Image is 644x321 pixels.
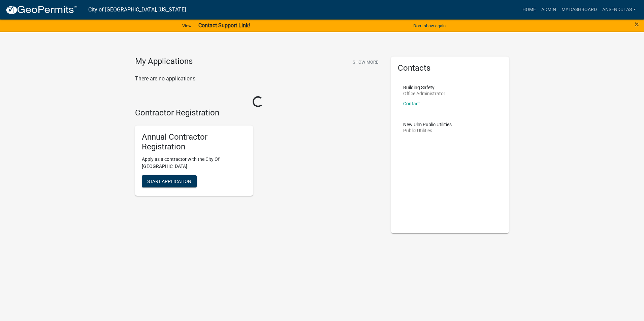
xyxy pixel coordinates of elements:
[88,4,186,15] a: City of [GEOGRAPHIC_DATA], [US_STATE]
[635,20,639,28] button: Close
[559,3,600,16] a: My Dashboard
[403,128,452,133] p: Public Utilities
[350,57,381,68] button: Show More
[403,91,445,96] p: Office Administrator
[180,20,194,31] a: View
[142,156,246,170] p: Apply as a contractor with the City Of [GEOGRAPHIC_DATA]
[142,132,246,152] h5: Annual Contractor Registration
[600,3,639,16] a: ansendulas
[135,75,381,83] p: There are no applications
[403,85,445,90] p: Building Safety
[635,20,639,29] span: ×
[398,63,502,73] h5: Contacts
[135,57,193,67] h4: My Applications
[147,178,191,184] span: Start Application
[403,122,452,127] p: New Ulm Public Utilities
[539,3,559,16] a: Admin
[520,3,539,16] a: Home
[411,20,448,31] button: Don't show again
[198,22,250,29] strong: Contact Support Link!
[142,175,197,187] button: Start Application
[135,108,381,118] h4: Contractor Registration
[403,101,420,106] a: Contact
